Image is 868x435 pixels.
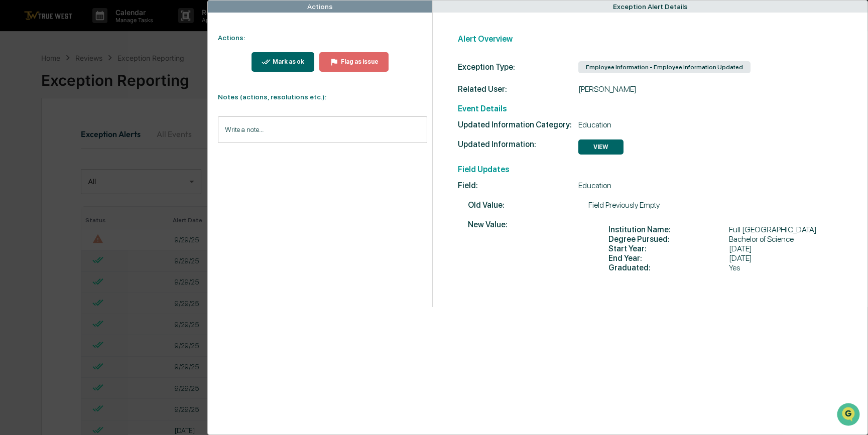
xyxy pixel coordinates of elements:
div: [PERSON_NAME] [458,84,853,94]
div: [DATE] [608,253,817,263]
div: We're available if you need us! [34,87,127,95]
div: Start new chat [34,77,165,87]
span: Pylon [100,170,121,178]
span: Graduated : [608,263,729,272]
span: Attestations [83,126,125,136]
h2: Alert Overview [458,34,853,44]
span: End Year : [608,253,729,263]
div: Education [458,120,853,129]
div: Exception Type: [458,62,578,72]
h2: Field Updates [458,165,853,174]
div: 🗄️ [73,127,81,135]
span: Start Year : [608,244,729,253]
a: 🗄️Attestations [69,122,129,140]
span: Old Value: [468,200,588,210]
span: Degree Pursued : [608,234,729,244]
button: Flag as issue [319,52,389,72]
div: [DATE] [608,244,817,253]
iframe: Open customer support [836,402,863,429]
div: Field Previously Empty [468,200,853,210]
div: Yes [608,263,817,272]
button: VIEW [578,139,624,155]
span: Field: [458,181,578,190]
a: Powered byPylon [71,170,121,178]
a: 🖐️Preclearance [6,122,69,140]
button: Mark as ok [252,52,315,72]
div: Exception Alert Details [613,3,688,11]
div: 🖐️ [10,127,18,135]
span: Data Lookup [20,146,63,156]
div: Full [GEOGRAPHIC_DATA] [608,225,817,234]
span: Institution Name : [608,225,729,234]
div: Bachelor of Science [608,234,817,244]
span: Related User: [458,84,578,94]
div: Actions [307,3,333,11]
span: New Value: [468,220,588,229]
p: How can we help? [10,21,183,37]
strong: Notes (actions, resolutions etc.): [218,93,326,101]
div: Employee Information - Employee Information Updated [578,61,751,73]
a: 🔎Data Lookup [6,141,67,160]
span: Updated Information: [458,139,578,149]
div: Flag as issue [339,58,379,65]
div: 🔎 [10,147,18,155]
h2: Event Details [458,104,853,113]
div: Mark as ok [271,58,304,65]
span: Updated Information Category: [458,120,578,129]
div: Education [458,181,853,190]
strong: Actions: [218,34,245,42]
span: Preclearance [20,126,65,136]
img: 1746055101610-c473b297-6a78-478c-a979-82029cc54cd1 [10,77,28,95]
button: Start new chat [171,80,183,92]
